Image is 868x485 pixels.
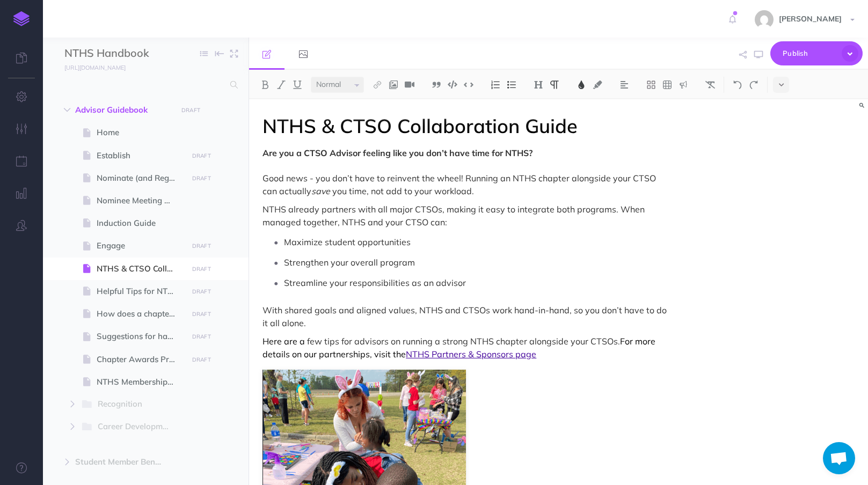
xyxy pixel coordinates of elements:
img: Create table button [662,80,672,89]
img: Inline code button [464,80,473,89]
span: save [311,186,330,196]
img: Italic button [276,80,286,89]
input: Search [64,75,224,94]
span: Chapter Awards Program [97,353,184,366]
img: Blockquote button [432,80,441,89]
img: Code block button [448,80,457,89]
span: NTHS & CTSO Collaboration Guide [97,262,184,275]
span: NTHS already partners with all major CTSOs, making it easy to integrate both programs. When manag... [262,204,647,227]
span: Helpful Tips for NTHS Chapter Officers [97,285,184,298]
img: Unordered list button [507,80,516,89]
span: few tips for advisors on running a strong NTHS chapter alongside your CTSOs [307,336,620,347]
span: Student Member Benefits Guide [75,455,171,468]
span: Nominee Meeting Guide [97,194,184,207]
img: Ordered list button [491,80,500,89]
small: DRAFT [192,333,211,340]
img: Callout dropdown menu button [679,80,688,89]
img: Headings dropdown button [534,80,543,89]
span: Establish [97,149,184,162]
button: DRAFT [188,240,215,252]
small: DRAFT [192,288,211,295]
span: Are you a CTSO Advisor feeling like you don’t have time for NTHS? [262,148,533,158]
button: DRAFT [188,330,215,343]
a: NTHS Partners & Sponsors page [406,349,536,359]
span: NTHS Membership Criteria [97,376,184,388]
img: e15ca27c081d2886606c458bc858b488.jpg [755,10,774,29]
span: Recognition [98,398,168,411]
img: Redo [749,80,758,89]
span: Induction Guide [97,217,184,230]
span: NTHS & CTSO Collaboration Guide [262,114,578,138]
img: Clear styles button [705,80,715,89]
small: [URL][DOMAIN_NAME] [64,64,126,71]
a: Open chat [823,442,855,474]
button: DRAFT [188,354,215,366]
span: Maximize student opportunities [284,237,411,247]
img: Underline button [293,80,302,89]
span: How does a chapter implement the Core Four Objectives? [97,307,184,320]
span: [PERSON_NAME] [774,14,847,24]
span: Streamline your responsibilities as an advisor [284,277,466,288]
span: Advisor Guidebook [75,104,171,116]
span: Career Development [98,420,178,434]
img: Add video button [405,80,414,89]
span: Here are a [262,336,305,347]
small: DRAFT [192,356,211,363]
button: DRAFT [188,263,215,275]
img: logo-mark.svg [13,11,30,26]
button: DRAFT [188,285,215,298]
span: you time, not add to your workload. [332,186,474,196]
span: For more details on our partnerships, visit the [262,336,658,359]
input: Documentation Name [64,46,191,62]
span: Home [97,126,184,139]
img: Text color button [577,80,586,89]
small: DRAFT [181,107,200,114]
button: DRAFT [188,172,215,185]
img: Paragraph button [550,80,559,89]
span: Publish [783,45,836,62]
a: [URL][DOMAIN_NAME] [43,62,136,72]
img: Alignment dropdown menu button [619,80,629,89]
button: DRAFT [188,308,215,320]
small: DRAFT [192,266,211,273]
span: Good news - you don’t have to reinvent the wheel! Running an NTHS chapter alongside your CTSO can... [262,173,658,196]
span: Engage [97,239,184,252]
small: DRAFT [192,242,211,249]
img: Undo [733,80,742,89]
small: DRAFT [192,311,211,318]
img: Text background color button [593,80,602,89]
img: Link button [373,80,382,89]
small: DRAFT [192,175,211,182]
span: Nominate (and Register) [97,172,184,185]
span: Suggestions for having a Successful Chapter [97,330,184,343]
button: DRAFT [188,150,215,162]
button: DRAFT [178,104,205,116]
button: Publish [770,41,863,65]
span: Strengthen your overall program [284,257,415,268]
img: Bold button [260,80,270,89]
small: DRAFT [192,152,211,159]
img: Add image button [389,80,398,89]
span: . [618,336,620,347]
span: With shared goals and aligned values, NTHS and CTSOs work hand-in-hand, so you don’t have to do i... [262,305,669,328]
